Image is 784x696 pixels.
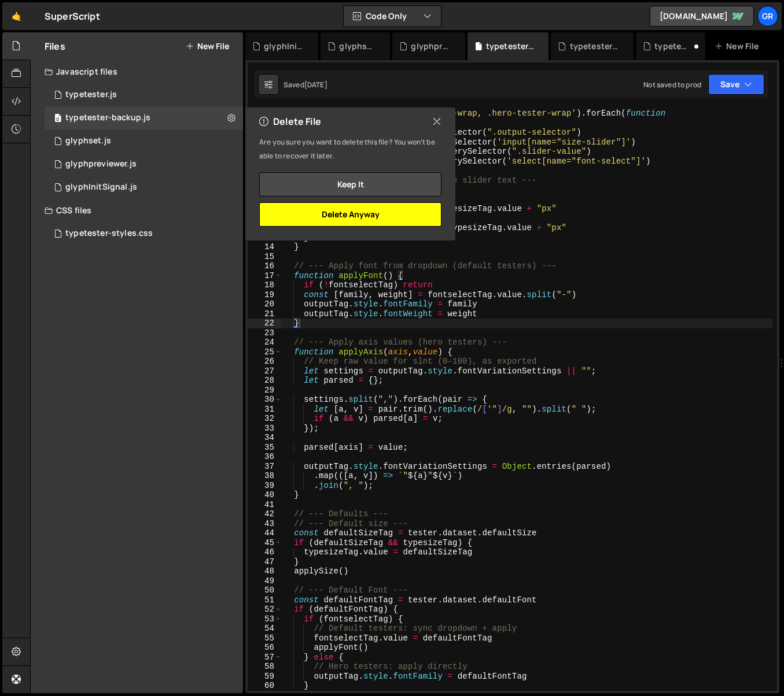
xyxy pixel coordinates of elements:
div: 17017/47137.css [45,222,243,245]
div: 50 [248,586,282,595]
div: 22 [248,319,282,328]
div: typetester-backup.js [486,40,535,52]
div: Not saved to prod [643,80,701,90]
div: CSS files [31,199,243,222]
div: typetester-styles.css [570,40,620,52]
div: 17017/47329.js [45,176,243,199]
div: 14 [248,242,282,252]
span: 0 [54,114,61,124]
div: 35 [248,443,282,453]
div: 25 [248,347,282,357]
div: glyphset.js [45,129,243,153]
div: 44 [248,528,282,538]
div: glyphInitSignal.js [264,40,304,52]
div: 49 [248,576,282,586]
div: 41 [248,500,282,510]
div: 32 [248,414,282,424]
div: 18 [248,280,282,290]
div: 23 [248,328,282,338]
div: glyphset.js [339,40,376,52]
div: 43 [248,519,282,529]
div: 38 [248,471,282,481]
div: 39 [248,481,282,491]
button: Code Only [344,6,441,27]
div: 40 [248,490,282,500]
div: 17017/47150.js [45,106,243,129]
div: 59 [248,672,282,682]
div: 17017/47275.js [45,153,243,176]
div: 27 [248,366,282,376]
a: [DOMAIN_NAME] [650,6,754,27]
div: 55 [248,634,282,643]
div: 26 [248,357,282,366]
div: typetester.js [654,40,691,52]
div: 53 [248,614,282,624]
div: 19 [248,290,282,300]
div: [DATE] [304,80,327,90]
div: 46 [248,547,282,557]
div: typetester-backup.js [65,113,150,123]
div: 31 [248,405,282,414]
div: 24 [248,338,282,347]
div: 37 [248,462,282,472]
div: 17 [248,271,282,281]
div: typetester.js [65,90,117,100]
div: 30 [248,395,282,405]
div: 47 [248,557,282,567]
div: typetester.js [45,83,243,106]
button: Save [708,74,764,95]
div: 42 [248,509,282,519]
div: SuperScript [45,9,100,23]
button: Delete Anyway [259,202,441,227]
div: typetester-styles.css [65,228,153,239]
div: Saved [284,80,327,90]
h2: Delete File [259,115,321,128]
p: Are you sure you want to delete this file? You won’t be able to recover it later. [259,135,441,163]
div: 36 [248,452,282,462]
div: 52 [248,605,282,614]
div: Javascript files [31,60,243,83]
div: 15 [248,252,282,262]
div: glyphpreviewer.js [65,159,137,169]
div: 48 [248,567,282,576]
div: 28 [248,376,282,386]
div: glyphInitSignal.js [65,182,137,192]
div: 20 [248,299,282,309]
div: 34 [248,433,282,443]
div: 54 [248,624,282,634]
div: 29 [248,386,282,395]
button: Keep it [259,172,441,197]
div: glyphset.js [65,136,111,146]
div: 58 [248,662,282,672]
div: 60 [248,681,282,691]
button: New File [186,42,229,51]
div: 33 [248,424,282,434]
div: 56 [248,643,282,653]
a: Gr [757,6,778,27]
div: 51 [248,595,282,605]
div: 45 [248,538,282,548]
div: New File [715,40,763,52]
a: 🤙 [2,2,31,30]
div: 57 [248,653,282,662]
h2: Files [45,40,65,53]
div: 16 [248,261,282,271]
div: glyphpreviewer.js [411,40,451,52]
div: 21 [248,309,282,319]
